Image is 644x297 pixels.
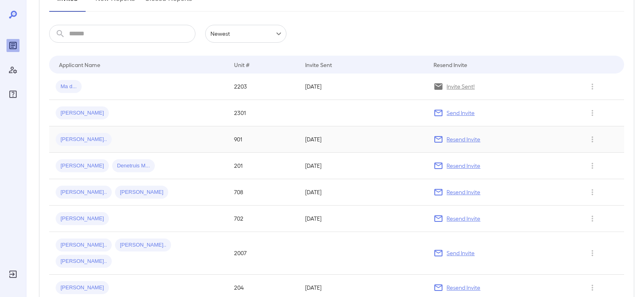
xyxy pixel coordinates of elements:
div: Newest [205,25,286,43]
td: 708 [228,179,299,206]
td: [DATE] [299,74,427,100]
button: Row Actions [586,159,599,172]
p: Resend Invite [447,284,480,292]
td: 901 [228,126,299,153]
span: [PERSON_NAME] [56,109,109,117]
span: [PERSON_NAME].. [56,136,112,143]
td: [DATE] [299,206,427,232]
span: [PERSON_NAME] [56,215,109,223]
button: Row Actions [586,212,599,225]
div: Invite Sent [305,60,332,69]
span: Denetruis M... [112,162,155,170]
p: Resend Invite [447,215,480,223]
span: [PERSON_NAME].. [56,258,112,265]
button: Row Actions [586,80,599,93]
p: Resend Invite [447,162,480,170]
span: [PERSON_NAME].. [56,241,112,249]
td: 2203 [228,74,299,100]
p: Resend Invite [447,188,480,196]
td: [DATE] [299,126,427,153]
p: Invite Sent! [447,82,475,91]
span: [PERSON_NAME] [56,162,109,170]
div: Unit # [234,60,249,69]
div: FAQ [7,88,20,101]
td: 2301 [228,100,299,126]
div: Log Out [7,268,20,281]
span: [PERSON_NAME].. [115,241,171,249]
span: [PERSON_NAME] [56,284,109,292]
td: 2007 [228,232,299,275]
td: 702 [228,206,299,232]
span: [PERSON_NAME] [115,189,168,196]
span: Ma d... [56,83,82,91]
div: Applicant Name [59,60,100,69]
span: [PERSON_NAME].. [56,189,112,196]
td: [DATE] [299,179,427,206]
div: Manage Users [7,63,20,76]
td: 201 [228,153,299,179]
div: Resend Invite [434,60,467,69]
button: Row Actions [586,247,599,260]
div: Reports [7,39,20,52]
button: Row Actions [586,106,599,119]
p: Send Invite [447,109,475,117]
button: Row Actions [586,186,599,199]
button: Row Actions [586,281,599,294]
td: [DATE] [299,153,427,179]
p: Resend Invite [447,135,480,143]
button: Row Actions [586,133,599,146]
p: Send Invite [447,249,475,257]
